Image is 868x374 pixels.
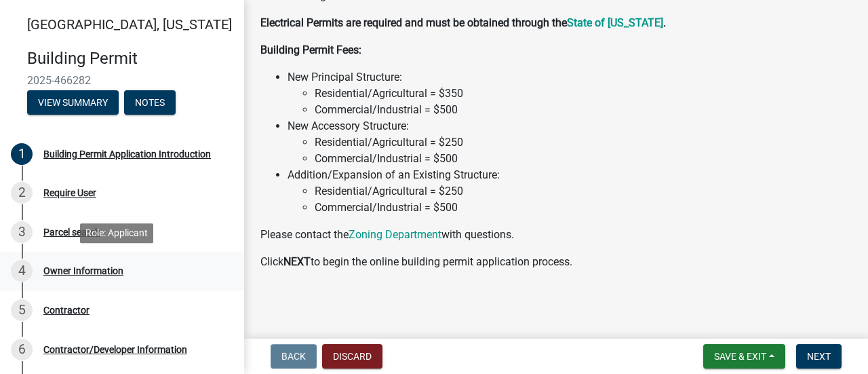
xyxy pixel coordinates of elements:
strong: Building Permit Fees: [260,43,361,56]
p: Please contact the with questions. [260,227,852,243]
div: 6 [11,339,33,360]
span: 2025-466282 [27,74,217,87]
wm-modal-confirm: Summary [27,98,119,109]
span: Next [807,351,831,362]
li: Commercial/Industrial = $500 [315,102,852,118]
div: 3 [11,221,33,243]
div: Parcel search [43,227,100,237]
span: Back [281,351,306,362]
li: New Principal Structure: [288,69,852,118]
div: Owner Information [43,266,123,276]
div: 2 [11,182,33,204]
li: Residential/Agricultural = $250 [315,183,852,200]
div: Role: Applicant [80,223,153,243]
li: Addition/Expansion of an Existing Structure: [288,167,852,216]
h4: Building Permit [27,49,233,69]
li: Residential/Agricultural = $350 [315,86,852,102]
span: Save & Exit [714,351,766,362]
div: Contractor/Developer Information [43,345,187,354]
button: Back [271,344,317,369]
div: 4 [11,260,33,282]
li: New Accessory Structure: [288,118,852,167]
button: Next [796,344,842,369]
li: Commercial/Industrial = $500 [315,200,852,216]
div: Contractor [43,305,90,315]
div: Require User [43,188,96,198]
strong: NEXT [283,255,311,268]
button: Notes [124,90,176,115]
button: Save & Exit [703,344,785,369]
li: Commercial/Industrial = $500 [315,151,852,167]
strong: Electrical Permits are required and must be obtained through the [260,16,567,29]
span: [GEOGRAPHIC_DATA], [US_STATE] [27,16,232,33]
button: View Summary [27,90,119,115]
div: 1 [11,143,33,165]
button: Discard [322,344,382,369]
a: State of [US_STATE] [567,16,663,29]
p: Click to begin the online building permit application process. [260,254,852,270]
wm-modal-confirm: Notes [124,98,176,109]
div: Building Permit Application Introduction [43,149,211,159]
li: Residential/Agricultural = $250 [315,134,852,151]
div: 5 [11,299,33,321]
a: Zoning Department [349,228,441,241]
strong: . [663,16,666,29]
